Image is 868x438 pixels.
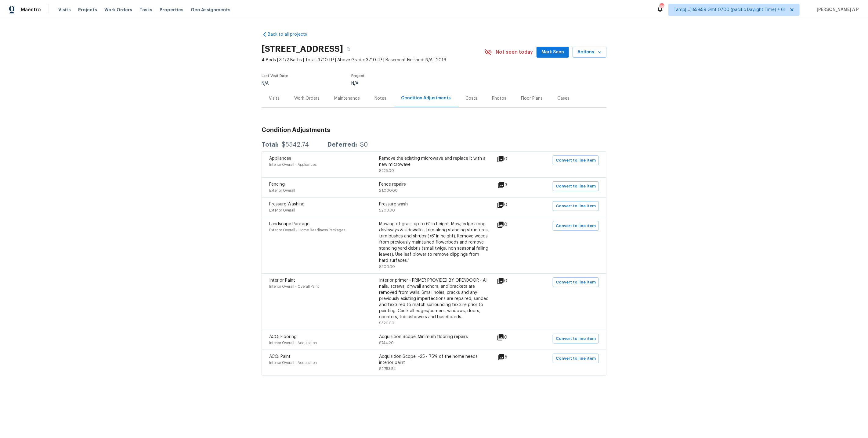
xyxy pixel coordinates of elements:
[556,157,596,164] span: Convert to line item
[269,341,317,345] span: Interior Overall - Acquisition
[269,285,319,288] span: Interior Overall - Overall Paint
[497,277,527,285] div: 0
[492,95,506,101] div: Photos
[374,95,386,101] div: Notes
[262,57,485,63] span: 4 Beds | 3 1/2 Baths | Total: 3710 ft² | Above Grade: 3710 ft² | Basement Finished: N/A | 2016
[269,182,285,187] span: Fencing
[351,81,468,86] div: N/A
[497,334,527,341] div: 0
[379,277,489,320] div: Interior primer - PRIMER PROVIDED BY OPENDOOR - All nails, screws, drywall anchors, and brackets ...
[556,203,596,210] span: Convert to line item
[58,7,71,13] span: Visits
[262,127,606,133] h3: Condition Adjustments
[556,183,596,190] span: Convert to line item
[379,201,489,207] div: Pressure wash
[497,201,527,208] div: 0
[351,74,365,78] span: Project
[139,8,152,12] span: Tasks
[379,265,395,269] span: $300.00
[556,223,596,230] span: Convert to line item
[497,155,527,163] div: 0
[537,47,569,58] button: Mark Seen
[553,354,599,363] button: Convert to line item
[553,277,599,287] button: Convert to line item
[814,7,859,13] span: [PERSON_NAME] A P
[360,142,368,148] div: $0
[556,355,596,362] span: Convert to line item
[269,335,297,339] span: ACQ: Flooring
[379,367,396,371] span: $2,753.54
[497,181,527,189] div: 3
[553,181,599,191] button: Convert to line item
[269,278,295,283] span: Interior Paint
[379,208,395,212] span: $200.00
[379,221,489,264] div: Mowing of grass up to 6" in height. Mow, edge along driveways & sidewalks, trim along standing st...
[553,201,599,211] button: Convert to line item
[269,95,280,101] div: Visits
[294,95,320,101] div: Work Orders
[465,95,477,101] div: Costs
[282,142,309,148] div: $5542.74
[379,189,398,192] span: $1,000.00
[379,341,394,345] span: $744.20
[497,221,527,228] div: 0
[553,155,599,165] button: Convert to line item
[553,221,599,231] button: Convert to line item
[577,48,602,56] span: Actions
[497,354,527,361] div: 5
[269,156,291,161] span: Appliances
[401,95,451,101] div: Condition Adjustments
[262,46,343,52] h2: [STREET_ADDRESS]
[379,155,489,168] div: Remove the existing microwave and replace it with a new microwave
[379,334,489,340] div: Acquisition Scope: Minimum flooring repairs
[262,31,320,37] a: Back to all projects
[660,4,664,10] div: 865
[262,74,288,78] span: Last Visit Date
[269,228,345,232] span: Exterior Overall - Home Readiness Packages
[269,189,295,192] span: Exterior Overall
[262,81,288,86] div: N/A
[379,169,394,173] span: $225.00
[674,7,786,13] span: Tamp[…]3:59:59 Gmt 0700 (pacific Daylight Time) + 61
[553,334,599,344] button: Convert to line item
[327,142,357,148] div: Deferred:
[343,44,354,55] button: Copy Address
[379,181,489,187] div: Fence repairs
[541,48,564,56] span: Mark Seen
[21,7,41,13] span: Maestro
[262,142,279,148] div: Total:
[104,7,132,13] span: Work Orders
[521,95,543,101] div: Floor Plans
[269,354,291,359] span: ACQ: Paint
[556,335,596,342] span: Convert to line item
[269,208,295,212] span: Exterior Overall
[269,361,317,365] span: Interior Overall - Acquisition
[557,95,570,101] div: Cases
[573,47,606,58] button: Actions
[556,279,596,286] span: Convert to line item
[379,321,394,325] span: $320.00
[496,49,533,55] span: Not seen today
[379,354,489,366] div: Acquisition Scope: ~25 - 75% of the home needs interior paint
[269,163,316,166] span: Interior Overall - Appliances
[160,7,183,13] span: Properties
[191,7,230,13] span: Geo Assignments
[269,202,305,206] span: Pressure Washing
[334,95,360,101] div: Maintenance
[78,7,97,13] span: Projects
[269,222,309,226] span: Landscape Package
